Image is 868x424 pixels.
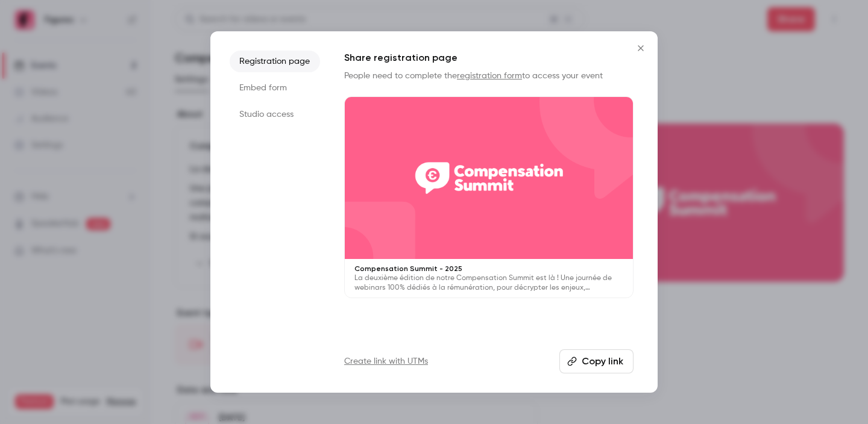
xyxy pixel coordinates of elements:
p: People need to complete the to access your event [344,70,634,82]
a: registration form [457,72,522,80]
li: Embed form [230,77,320,99]
button: Copy link [559,349,634,373]
li: Studio access [230,104,320,125]
p: Compensation Summit - 2025 [354,264,623,273]
p: La deuxième édition de notre Compensation Summit est là ! Une journée de webinars 100% dédiés à l... [354,273,623,293]
a: Compensation Summit - 2025La deuxième édition de notre Compensation Summit est là ! Une journée d... [344,96,634,298]
a: Create link with UTMs [344,355,428,367]
button: Close [629,36,653,60]
h1: Share registration page [344,51,634,65]
li: Registration page [230,51,320,72]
